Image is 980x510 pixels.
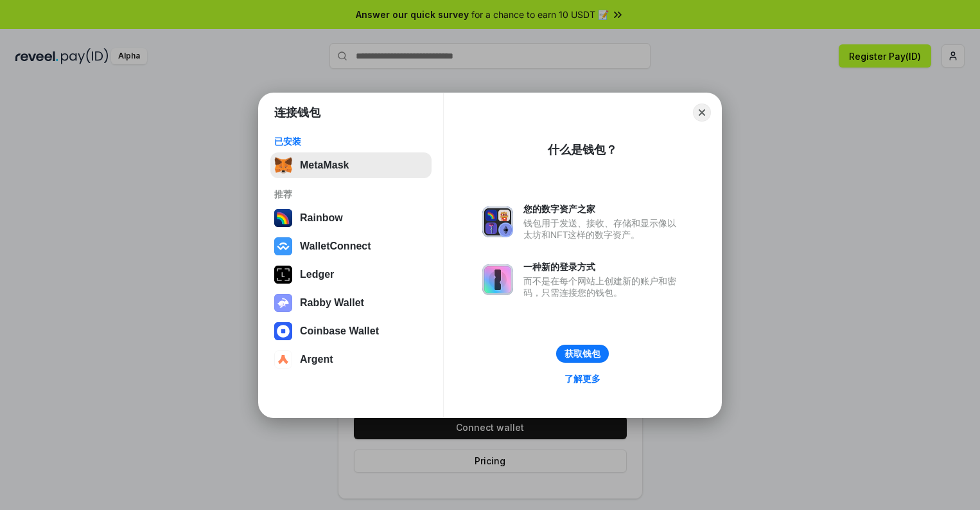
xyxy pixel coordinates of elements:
button: WalletConnect [270,233,432,259]
img: svg+xml,%3Csvg%20xmlns%3D%22http%3A%2F%2Fwww.w3.org%2F2000%2Fsvg%22%20fill%3D%22none%22%20viewBox... [274,294,292,312]
div: Coinbase Wallet [300,325,379,337]
img: svg+xml,%3Csvg%20width%3D%2228%22%20height%3D%2228%22%20viewBox%3D%220%200%2028%2028%22%20fill%3D... [274,237,292,255]
button: Rabby Wallet [270,290,432,316]
img: svg+xml,%3Csvg%20width%3D%2228%22%20height%3D%2228%22%20viewBox%3D%220%200%2028%2028%22%20fill%3D... [274,351,292,369]
button: Close [693,104,711,122]
div: 已安装 [274,136,428,147]
img: svg+xml,%3Csvg%20xmlns%3D%22http%3A%2F%2Fwww.w3.org%2F2000%2Fsvg%22%20fill%3D%22none%22%20viewBox... [482,264,513,295]
div: Ledger [300,269,334,280]
img: svg+xml,%3Csvg%20xmlns%3D%22http%3A%2F%2Fwww.w3.org%2F2000%2Fsvg%22%20fill%3D%22none%22%20viewBox... [482,206,513,237]
div: 而不是在每个网站上创建新的账户和密码，只需连接您的钱包。 [523,275,683,298]
div: 您的数字资产之家 [523,203,683,215]
div: WalletConnect [300,241,371,252]
div: 钱包用于发送、接收、存储和显示像以太坊和NFT这样的数字资产。 [523,217,683,241]
button: 获取钱包 [556,345,609,363]
button: Ledger [270,262,432,287]
img: svg+xml,%3Csvg%20xmlns%3D%22http%3A%2F%2Fwww.w3.org%2F2000%2Fsvg%22%20width%3D%2228%22%20height%3... [274,266,292,284]
div: 什么是钱包？ [548,142,617,158]
div: 了解更多 [564,373,600,385]
img: svg+xml,%3Csvg%20width%3D%2228%22%20height%3D%2228%22%20viewBox%3D%220%200%2028%2028%22%20fill%3D... [274,322,292,340]
div: Rabby Wallet [300,297,364,309]
img: svg+xml,%3Csvg%20width%3D%22120%22%20height%3D%22120%22%20viewBox%3D%220%200%20120%20120%22%20fil... [274,209,292,227]
div: Rainbow [300,212,343,224]
div: 一种新的登录方式 [523,261,683,273]
a: 了解更多 [557,370,608,387]
button: Coinbase Wallet [270,318,432,344]
button: Rainbow [270,205,432,231]
img: svg+xml,%3Csvg%20fill%3D%22none%22%20height%3D%2233%22%20viewBox%3D%220%200%2035%2033%22%20width%... [274,156,292,174]
button: Argent [270,347,432,372]
div: Argent [300,354,333,365]
div: 获取钱包 [564,348,600,360]
div: 推荐 [274,188,428,200]
div: MetaMask [300,159,349,171]
h1: 连接钱包 [274,105,320,120]
button: MetaMask [270,152,432,178]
